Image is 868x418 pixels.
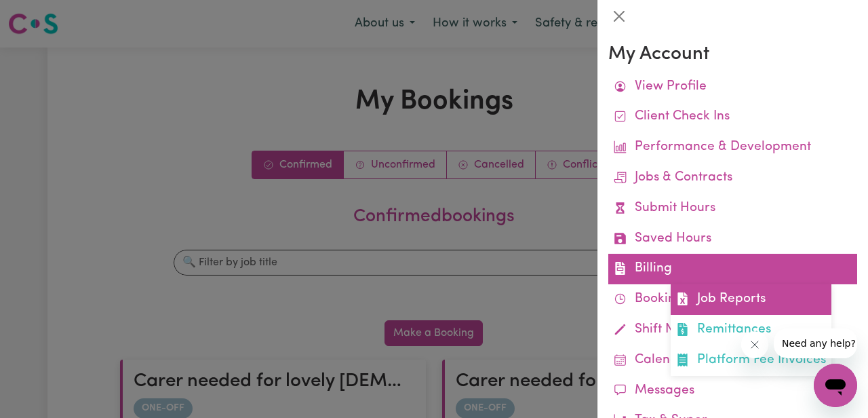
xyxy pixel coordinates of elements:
a: Job Reports [671,284,831,315]
a: Messages [608,376,857,406]
a: Performance & Development [608,132,857,163]
a: Bookings [608,284,857,315]
a: Calendar [608,345,857,376]
iframe: Button to launch messaging window [814,364,857,407]
a: Submit Hours [608,193,857,224]
button: Close [608,5,630,27]
a: Client Check Ins [608,102,857,132]
h3: My Account [608,43,857,66]
a: View Profile [608,72,857,102]
a: Shift Notes [608,315,857,345]
a: Saved Hours [608,224,857,254]
a: Jobs & Contracts [608,163,857,193]
iframe: Message from company [774,328,857,358]
a: Platform Fee Invoices [671,345,831,376]
a: BillingJob ReportsRemittancesPlatform Fee Invoices [608,254,857,284]
a: Remittances [671,315,831,345]
iframe: Close message [741,331,768,358]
